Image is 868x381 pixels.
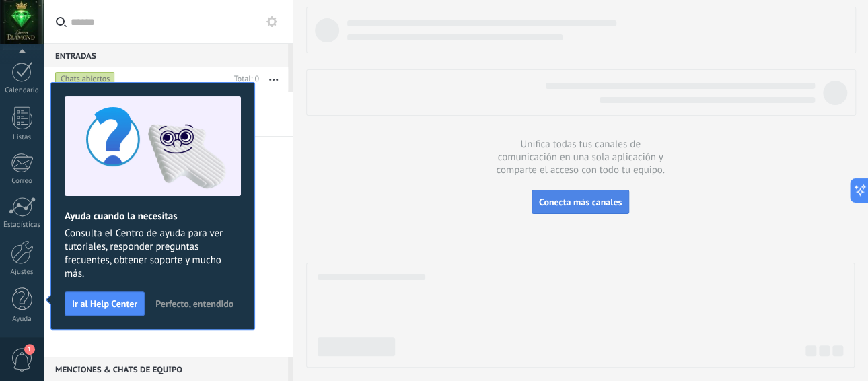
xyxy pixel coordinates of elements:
[532,190,629,214] button: Conecta más canales
[155,299,233,308] span: Perfecto, entendido
[3,133,42,142] div: Listas
[65,210,241,223] h2: Ayuda cuando la necesitas
[44,357,288,381] div: Menciones & Chats de equipo
[3,268,42,277] div: Ajustes
[3,177,42,186] div: Correo
[44,43,288,67] div: Entradas
[3,315,42,324] div: Ayuda
[72,299,137,308] span: Ir al Help Center
[65,227,241,281] span: Consulta el Centro de ayuda para ver tutoriales, responder preguntas frecuentes, obtener soporte ...
[3,221,42,230] div: Estadísticas
[65,291,145,316] button: Ir al Help Center
[3,86,42,95] div: Calendario
[229,73,259,86] div: Total: 0
[55,71,115,88] div: Chats abiertos
[24,344,35,355] span: 1
[259,67,288,92] button: Más
[149,293,240,314] button: Perfecto, entendido
[539,196,622,208] span: Conecta más canales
